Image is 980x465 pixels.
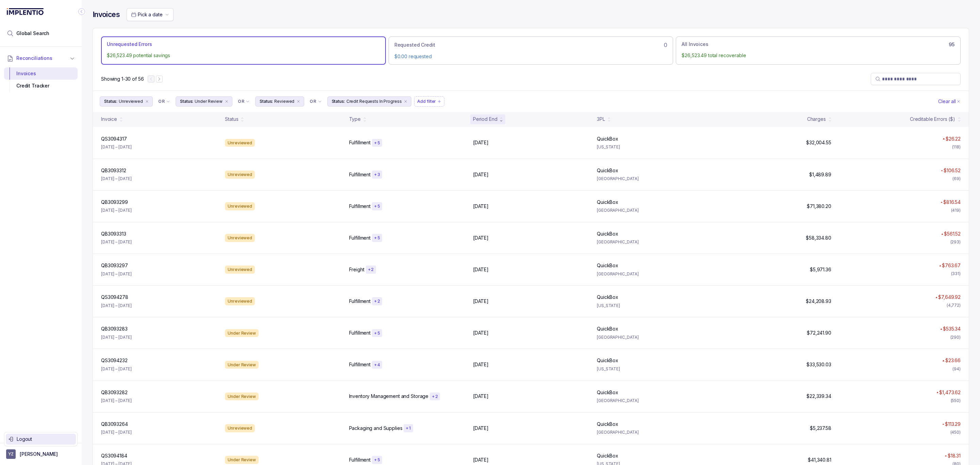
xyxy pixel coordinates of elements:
button: Filter Chip Connector undefined [156,97,173,106]
p: Fulfillment [349,235,371,241]
p: $5,237.58 [810,425,831,432]
p: + 5 [374,457,380,463]
li: Filter Chip Connector undefined [238,99,250,104]
button: Filter Chip Unreviewed [100,96,153,107]
button: Date Range Picker [127,8,174,21]
p: QB3093283 [101,325,128,332]
p: Add filter [417,98,436,105]
p: $113.29 [945,421,961,428]
p: QuickBox [597,167,618,174]
p: QuickBox [597,389,618,396]
p: [GEOGRAPHIC_DATA] [597,207,713,214]
div: remove content [296,99,301,104]
p: QuickBox [597,199,618,206]
p: $1,489.89 [809,171,831,178]
p: [DATE] – [DATE] [101,271,132,277]
p: $1,473.62 [939,389,961,396]
p: All Invoices [682,41,708,48]
div: Collapse Icon [78,7,86,16]
button: Filter Chip Reviewed [255,96,304,107]
div: (550) [951,397,961,404]
p: $816.54 [943,199,961,206]
div: Invoice [101,116,117,123]
img: red pointer upwards [935,296,937,298]
p: [DATE] [473,361,489,368]
div: Invoices [10,67,72,80]
p: QuickBox [597,357,618,364]
ul: Filter Group [100,96,937,107]
div: 3PL [597,116,605,123]
p: QuickBox [597,421,618,428]
div: (4,772) [947,302,961,309]
button: Next Page [156,76,163,82]
p: QuickBox [597,452,618,459]
p: [DATE] – [DATE] [101,334,132,341]
p: Requested Credit [394,42,435,48]
button: Filter Chip Credit Requests In Progress [327,96,412,107]
p: Showing 1-30 of 56 [101,76,144,82]
div: Type [349,116,361,123]
p: [DATE] – [DATE] [101,144,132,150]
p: [DATE] – [DATE] [101,207,132,214]
search: Date Range Picker [131,11,162,18]
div: Under Review [225,361,259,369]
span: Global Search [16,30,49,37]
p: [US_STATE] [597,366,713,372]
p: $33,530.03 [806,361,831,368]
p: Packaging and Supplies [349,425,403,432]
p: $535.34 [943,325,961,332]
img: red pointer upwards [942,423,944,425]
p: [GEOGRAPHIC_DATA] [597,334,713,341]
p: Unreviewed [119,98,143,105]
p: [DATE] [473,425,489,432]
div: Status [225,116,238,123]
div: Reconciliations [4,66,78,94]
p: Fulfillment [349,361,371,368]
p: [GEOGRAPHIC_DATA] [597,271,713,277]
p: QS3094184 [101,452,127,459]
p: + 2 [374,299,380,304]
div: Unreviewed [225,424,255,432]
ul: Action Tab Group [101,36,961,64]
img: red pointer upwards [945,455,947,457]
img: red pointer upwards [941,170,943,172]
div: (69) [952,175,961,182]
p: + 5 [374,235,380,241]
p: [DATE] [473,203,489,210]
p: $72,241.90 [807,330,831,336]
button: Clear Filters [937,96,962,107]
p: $561.52 [944,230,961,237]
div: (94) [952,366,961,372]
button: Filter Chip Connector undefined [235,97,252,106]
div: Unreviewed [225,234,255,242]
div: Unreviewed [225,266,255,274]
h6: 95 [949,42,955,47]
p: QS3094317 [101,135,127,142]
p: $71,380.20 [807,203,831,210]
img: red pointer upwards [936,391,938,393]
div: Remaining page entries [101,76,144,82]
button: Filter Chip Connector undefined [307,97,324,106]
p: [DATE] [473,456,489,463]
p: QB3093312 [101,167,126,174]
div: (118) [952,144,961,150]
div: Under Review [225,392,259,401]
p: QB3093297 [101,262,128,269]
p: [GEOGRAPHIC_DATA] [597,429,713,436]
p: QB3093282 [101,389,128,396]
p: [DATE] [473,171,489,178]
button: Filter Chip Under Review [176,96,232,107]
p: $58,334.80 [806,235,831,241]
p: [DATE] – [DATE] [101,302,132,309]
p: QuickBox [597,294,618,301]
p: [DATE] [473,266,489,273]
p: [DATE] [473,330,489,336]
p: [DATE] – [DATE] [101,366,132,372]
div: remove content [403,99,408,104]
li: Filter Chip Connector undefined [158,99,170,104]
p: [DATE] [473,298,489,305]
button: Filter Chip Add filter [414,96,444,107]
img: red pointer upwards [943,138,945,140]
p: Inventory Management and Storage [349,393,429,400]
